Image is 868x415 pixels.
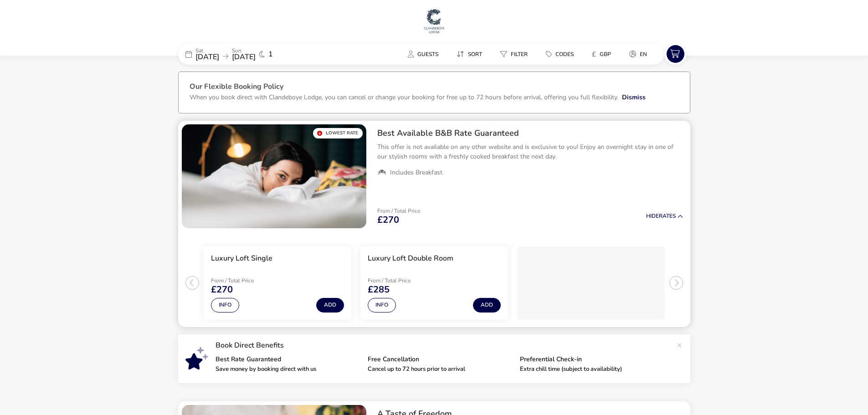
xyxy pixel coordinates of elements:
button: Dismiss [622,92,646,102]
button: Guests [401,47,446,61]
span: £270 [377,215,399,225]
button: Filter [493,47,535,61]
swiper-slide: 2 / 3 [356,243,513,323]
p: Cancel up to 72 hours prior to arrival [368,366,513,372]
naf-pibe-menu-bar-item: Guests [401,47,449,61]
i: £ [592,50,596,59]
button: Info [211,298,239,313]
button: HideRates [646,213,683,219]
h3: Luxury Loft Double Room [368,254,453,263]
naf-pibe-menu-bar-item: £GBP [585,47,622,61]
p: From / Total Price [377,208,420,214]
span: Hide [646,212,659,220]
p: Preferential Check-in [520,356,665,363]
span: [DATE] [232,52,256,62]
span: 1 [268,51,273,58]
button: Add [473,298,501,313]
h2: Best Available B&B Rate Guaranteed [377,128,683,138]
span: GBP [600,51,611,58]
p: From / Total Price [211,278,276,283]
naf-pibe-menu-bar-item: Codes [539,47,585,61]
h3: Our Flexible Booking Policy [190,83,679,92]
span: Includes Breakfast [390,169,442,177]
naf-pibe-menu-bar-item: Sort [449,47,493,61]
p: Best Rate Guaranteed [216,356,360,363]
swiper-slide: 1 / 1 [182,124,366,228]
button: en [622,47,654,61]
span: Guests [417,51,438,58]
button: Codes [539,47,581,61]
span: £270 [211,285,233,294]
naf-pibe-menu-bar-item: Filter [493,47,539,61]
swiper-slide: 1 / 3 [199,243,356,323]
span: £285 [368,285,390,294]
button: Add [316,298,344,313]
p: Extra chill time (subject to availability) [520,366,665,372]
span: Sort [468,51,482,58]
div: Lowest Rate [313,128,363,138]
button: Info [368,298,396,313]
button: £GBP [585,47,618,61]
h3: Luxury Loft Single [211,254,272,263]
span: en [640,51,647,58]
p: Save money by booking direct with us [216,366,360,372]
p: This offer is not available on any other website and is exclusive to you! Enjoy an overnight stay... [377,142,683,161]
swiper-slide: 3 / 3 [513,243,669,323]
p: When you book direct with Clandeboye Lodge, you can cancel or change your booking for free up to ... [190,93,618,102]
p: Book Direct Benefits [216,342,672,349]
span: Filter [511,51,528,58]
p: Free Cancellation [368,356,513,363]
p: From / Total Price [368,278,432,283]
p: Sun [232,48,256,53]
naf-pibe-menu-bar-item: en [622,47,658,61]
div: Sat[DATE]Sun[DATE]1 [178,43,315,65]
img: Main Website [423,7,446,35]
button: Sort [449,47,489,61]
p: Sat [195,48,219,53]
span: [DATE] [195,52,219,62]
span: Codes [555,51,574,58]
div: Best Available B&B Rate GuaranteedThis offer is not available on any other website and is exclusi... [370,121,690,184]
